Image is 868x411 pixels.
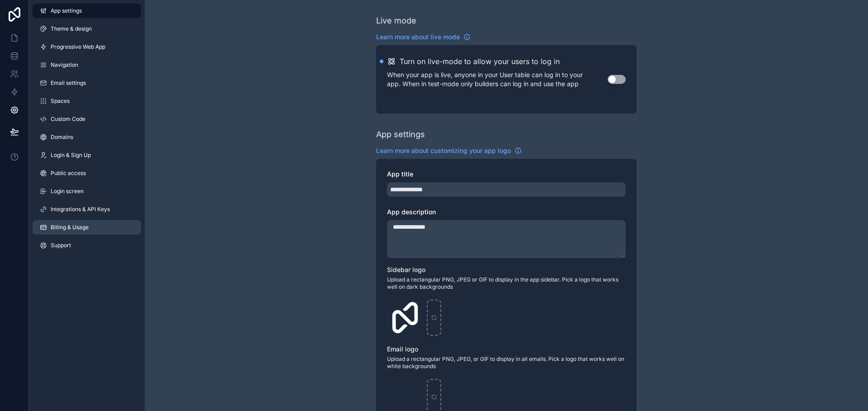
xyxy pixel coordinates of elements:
a: Theme & design [33,22,141,36]
span: Upload a rectangular PNG, JPEG or GIF to display in the app sidebar. Pick a logo that works well ... [387,276,626,291]
a: Domains [33,130,141,144]
a: Public access [33,166,141,180]
span: Domains [51,134,73,141]
a: Progressive Web App [33,40,141,54]
span: Login & Sign Up [51,152,91,159]
span: Support [51,242,71,249]
div: Live mode [376,14,416,27]
a: Navigation [33,58,141,72]
span: Email logo [387,345,418,353]
a: Billing & Usage [33,220,141,235]
span: Learn more about customizing your app logo [376,146,511,155]
span: Upload a rectangular PNG, JPEG, or GIF to display in all emails. Pick a logo that works well on w... [387,356,626,370]
div: App settings [376,128,425,141]
span: Integrations & API Keys [51,206,110,213]
a: Support [33,238,141,253]
span: Sidebar logo [387,266,425,273]
a: Custom Code [33,112,141,126]
a: Login & Sign Up [33,148,141,162]
span: Email settings [51,79,86,87]
span: App title [387,170,413,178]
a: Learn more about customizing your app logo [376,146,522,155]
span: App settings [51,7,82,14]
span: Spaces [51,97,70,105]
span: App description [387,208,436,216]
span: Progressive Web App [51,43,105,51]
a: Spaces [33,94,141,108]
a: Integrations & API Keys [33,202,141,217]
span: Billing & Usage [51,224,89,231]
span: Learn more about live mode [376,32,460,42]
a: Login screen [33,184,141,199]
span: Login screen [51,188,84,195]
span: Public access [51,170,86,177]
p: When your app is live, anyone in your User table can log in to your app. When in test-mode only b... [387,70,608,88]
span: Custom Code [51,115,85,123]
span: Theme & design [51,25,92,32]
a: Learn more about live mode [376,32,471,42]
a: App settings [33,4,141,18]
h2: Turn on live-mode to allow your users to log in [400,56,560,67]
a: Email settings [33,76,141,90]
span: Navigation [51,61,78,69]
